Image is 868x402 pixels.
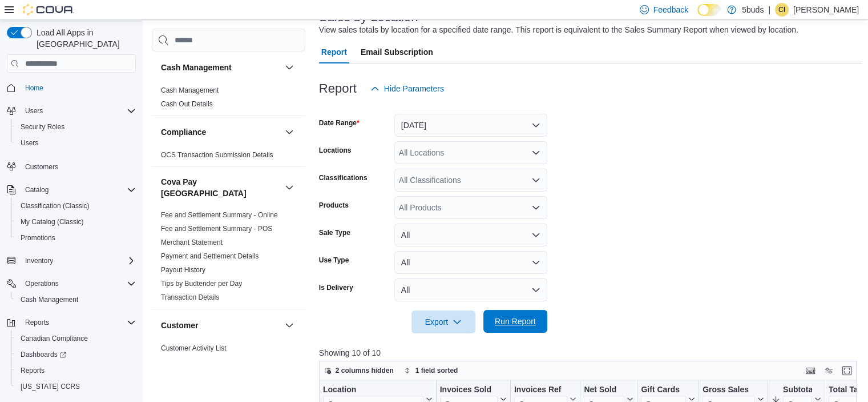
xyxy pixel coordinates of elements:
[11,331,140,347] button: Canadian Compliance
[793,3,859,17] p: [PERSON_NAME]
[16,136,136,150] span: Users
[161,265,205,274] span: Payout History
[21,254,58,268] button: Inventory
[282,125,296,139] button: Compliance
[21,104,47,118] button: Users
[16,348,136,361] span: Dashboards
[653,4,688,15] span: Feedback
[152,208,305,309] div: Cova Pay [GEOGRAPHIC_DATA]
[282,319,296,332] button: Customer
[2,315,140,331] button: Reports
[16,348,71,361] a: Dashboards
[2,253,140,269] button: Inventory
[161,293,219,302] span: Transaction Details
[11,363,140,379] button: Reports
[783,385,812,396] div: Subtotal
[394,278,547,301] button: All
[161,126,206,138] h3: Compliance
[2,103,140,119] button: Users
[161,344,227,353] span: Customer Activity List
[161,225,272,233] a: Fee and Settlement Summary - POS
[16,231,136,245] span: Promotions
[21,183,53,197] button: Catalog
[323,385,423,396] div: Location
[25,162,58,172] span: Customers
[319,146,352,155] label: Locations
[418,311,469,333] span: Export
[25,185,49,194] span: Catalog
[21,201,90,210] span: Classification (Classic)
[2,276,140,292] button: Operations
[495,316,536,327] span: Run Report
[319,201,349,210] label: Products
[161,252,259,260] a: Payment and Settlement Details
[411,311,475,333] button: Export
[2,158,140,174] button: Customers
[840,364,854,377] button: Enter fullscreen
[161,99,213,109] span: Cash Out Details
[25,106,43,116] span: Users
[21,277,63,290] button: Operations
[742,3,764,17] p: 5buds
[703,385,755,396] div: Gross Sales
[319,228,350,237] label: Sale Type
[319,256,349,265] label: Use Type
[11,230,140,246] button: Promotions
[16,380,84,393] a: [US_STATE] CCRS
[399,364,463,377] button: 1 field sorted
[384,83,444,94] span: Hide Parameters
[21,254,136,268] span: Inventory
[439,385,497,396] div: Invoices Sold
[16,120,69,134] a: Security Roles
[483,310,547,333] button: Run Report
[16,215,136,229] span: My Catalog (Classic)
[161,100,213,108] a: Cash Out Details
[161,150,273,160] span: OCS Transaction Submission Details
[161,176,280,199] button: Cova Pay [GEOGRAPHIC_DATA]
[366,77,449,100] button: Hide Parameters
[161,344,227,352] a: Customer Activity List
[16,231,60,245] a: Promotions
[161,320,198,331] h3: Customer
[25,318,49,327] span: Reports
[21,382,80,391] span: [US_STATE] CCRS
[21,183,136,197] span: Catalog
[16,332,92,345] a: Canadian Compliance
[161,280,242,288] a: Tips by Budtender per Day
[161,86,219,95] span: Cash Management
[319,283,353,292] label: Is Delivery
[514,385,567,396] div: Invoices Ref
[321,41,347,63] span: Report
[336,366,394,375] span: 2 columns hidden
[531,148,540,157] button: Open list of options
[804,364,817,377] button: Keyboard shortcuts
[319,118,360,128] label: Date Range
[21,81,136,95] span: Home
[778,3,785,17] span: CI
[23,4,74,15] img: Cova
[394,224,547,246] button: All
[16,199,94,213] a: Classification (Classic)
[21,104,136,118] span: Users
[282,181,296,194] button: Cova Pay [GEOGRAPHIC_DATA]
[161,293,219,301] a: Transaction Details
[319,82,357,95] h3: Report
[21,316,54,329] button: Reports
[25,279,59,288] span: Operations
[697,4,721,16] input: Dark Mode
[21,366,45,375] span: Reports
[21,122,64,132] span: Security Roles
[822,364,835,377] button: Display options
[161,238,223,246] a: Merchant Statement
[16,380,136,393] span: Washington CCRS
[21,316,136,329] span: Reports
[11,198,140,214] button: Classification (Classic)
[11,119,140,135] button: Security Roles
[161,210,278,220] span: Fee and Settlement Summary - Online
[16,199,136,213] span: Classification (Classic)
[11,292,140,308] button: Cash Management
[775,3,789,17] div: Calvin Isackson
[161,62,232,73] h3: Cash Management
[161,252,259,261] span: Payment and Settlement Details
